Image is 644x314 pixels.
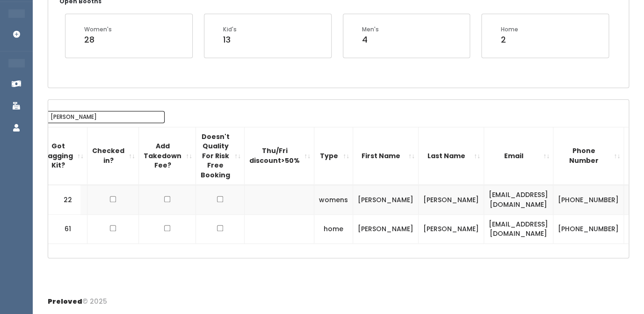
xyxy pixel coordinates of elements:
td: womens [314,185,353,214]
div: Men's [362,25,379,34]
div: 13 [223,34,237,46]
td: [EMAIL_ADDRESS][DOMAIN_NAME] [484,185,553,214]
th: Checked in?: activate to sort column ascending [87,127,139,185]
th: Type: activate to sort column ascending [314,127,353,185]
th: Phone Number: activate to sort column ascending [553,127,624,185]
td: [PHONE_NUMBER] [553,214,624,243]
input: Search: [45,111,165,123]
div: © 2025 [48,289,107,307]
th: First Name: activate to sort column ascending [353,127,419,185]
td: [PERSON_NAME] [353,185,419,214]
th: Last Name: activate to sort column ascending [419,127,484,185]
td: [PERSON_NAME] [419,185,484,214]
div: 2 [500,34,518,46]
td: [PHONE_NUMBER] [553,185,624,214]
div: 4 [362,34,379,46]
td: [EMAIL_ADDRESS][DOMAIN_NAME] [484,214,553,243]
div: 28 [84,34,112,46]
th: Doesn't Quality For Risk Free Booking : activate to sort column ascending [196,127,245,185]
td: [PERSON_NAME] [353,214,419,243]
th: Thu/Fri discount&gt;50%: activate to sort column ascending [245,127,314,185]
td: 22 [48,185,81,214]
td: [PERSON_NAME] [419,214,484,243]
th: Email: activate to sort column ascending [484,127,553,185]
label: Search: [11,111,165,123]
span: Preloved [48,297,82,306]
th: Got Tagging Kit?: activate to sort column ascending [38,127,87,185]
div: Kid's [223,25,237,34]
th: Add Takedown Fee?: activate to sort column ascending [139,127,196,185]
td: 61 [48,214,81,243]
div: Home [500,25,518,34]
div: Women's [84,25,112,34]
td: home [314,214,353,243]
